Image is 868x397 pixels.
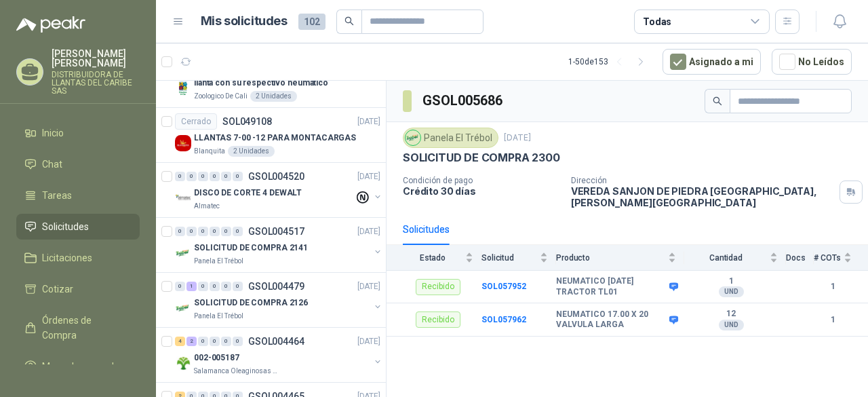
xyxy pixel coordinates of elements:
[786,245,814,270] th: Docs
[221,337,231,346] div: 0
[643,14,671,29] div: Todas
[481,315,526,324] a: SOL057962
[556,253,665,263] span: Producto
[42,219,89,234] span: Solicitudes
[210,172,220,181] div: 0
[719,286,744,297] div: UND
[222,117,272,126] p: SOL049108
[403,176,560,185] p: Condición de pago
[16,120,140,146] a: Inicio
[194,201,220,212] p: Almatec
[684,276,778,287] b: 1
[42,188,72,203] span: Tareas
[42,250,92,265] span: Licitaciones
[198,172,208,181] div: 0
[684,309,778,320] b: 12
[175,168,383,212] a: 0 0 0 0 0 0 GSOL004520[DATE] Company LogoDISCO DE CORTE 4 DEWALTAlmatec
[504,132,531,145] p: [DATE]
[556,276,666,297] b: NEUMATICO [DATE] TRACTOR TL01
[481,253,537,263] span: Solicitud
[16,214,140,240] a: Solicitudes
[248,172,304,181] p: GSOL004520
[556,309,666,330] b: NEUMATICO 17.00 X 20 VALVULA LARGA
[175,278,383,322] a: 0 1 0 0 0 0 GSOL004479[DATE] Company LogoSOLICITUD DE COMPRA 2126Panela El Trébol
[713,96,722,106] span: search
[571,176,834,185] p: Dirección
[571,185,834,208] p: VEREDA SANJON DE PIEDRA [GEOGRAPHIC_DATA] , [PERSON_NAME][GEOGRAPHIC_DATA]
[210,337,220,346] div: 0
[814,253,841,263] span: # COTs
[175,245,191,261] img: Company Logo
[194,311,243,322] p: Panela El Trébol
[403,222,450,237] div: Solicitudes
[481,282,526,291] a: SOL057952
[175,355,191,371] img: Company Logo
[16,276,140,302] a: Cotizar
[481,245,556,270] th: Solicitud
[403,253,462,263] span: Estado
[156,108,386,163] a: CerradoSOL049108[DATE] Company LogoLLANTAS 7-00 -12 PARA MONTACARGASBlanquita2 Unidades
[663,49,761,75] button: Asignado a mi
[357,280,380,293] p: [DATE]
[194,132,356,145] p: LLANTAS 7-00 -12 PARA MONTACARGAS
[175,227,185,236] div: 0
[201,12,288,31] h1: Mis solicitudes
[194,91,248,102] p: Zoologico De Cali
[175,223,383,267] a: 0 0 0 0 0 0 GSOL004517[DATE] Company LogoSOLICITUD DE COMPRA 2141Panela El Trébol
[175,300,191,316] img: Company Logo
[422,90,505,111] h3: GSOL005686
[194,256,243,267] p: Panela El Trébol
[175,113,217,130] div: Cerrado
[175,80,191,96] img: Company Logo
[42,157,62,172] span: Chat
[719,320,744,330] div: UND
[233,227,243,236] div: 0
[221,227,231,236] div: 0
[248,227,304,236] p: GSOL004517
[233,172,243,181] div: 0
[16,151,140,177] a: Chat
[198,282,208,291] div: 0
[175,337,185,346] div: 4
[194,242,308,254] p: SOLICITUD DE COMPRA 2141
[387,245,481,270] th: Estado
[228,146,275,157] div: 2 Unidades
[175,172,185,181] div: 0
[175,282,185,291] div: 0
[772,49,852,75] button: No Leídos
[556,245,684,270] th: Producto
[357,225,380,238] p: [DATE]
[344,16,354,26] span: search
[42,282,73,297] span: Cotizar
[814,245,868,270] th: # COTs
[194,77,328,90] p: llanta con su respectivo neumático
[814,280,852,293] b: 1
[52,71,140,95] p: DISTRIBUIDORA DE LLANTAS DEL CARIBE SAS
[42,359,119,374] span: Manuales y ayuda
[357,170,380,183] p: [DATE]
[406,130,420,145] img: Company Logo
[42,313,127,343] span: Órdenes de Compra
[416,279,460,295] div: Recibido
[298,14,325,30] span: 102
[194,146,225,157] p: Blanquita
[42,126,64,140] span: Inicio
[194,366,279,377] p: Salamanca Oleaginosas SAS
[248,337,304,346] p: GSOL004464
[684,253,767,263] span: Cantidad
[233,337,243,346] div: 0
[248,282,304,291] p: GSOL004479
[250,91,297,102] div: 2 Unidades
[186,172,197,181] div: 0
[16,245,140,271] a: Licitaciones
[814,314,852,326] b: 1
[198,337,208,346] div: 0
[194,352,239,364] p: 002-005187
[357,335,380,348] p: [DATE]
[175,135,191,151] img: Company Logo
[16,183,140,208] a: Tareas
[221,172,231,181] div: 0
[156,53,386,108] a: Por cotizarSOL049631[DATE] Company Logollanta con su respectivo neumáticoZoologico De Cali2 Unidades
